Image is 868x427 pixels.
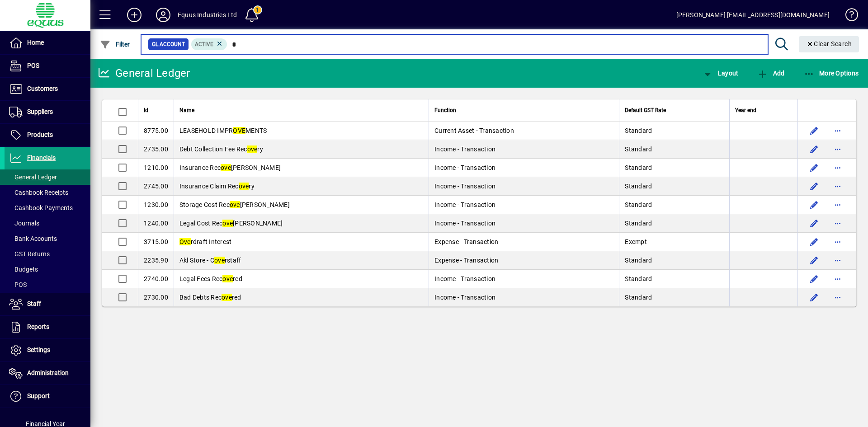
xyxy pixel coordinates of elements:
[27,346,50,353] span: Settings
[144,294,168,301] span: 2730.00
[700,65,741,81] button: Layout
[625,294,652,301] span: Standard
[830,197,845,212] button: More options
[5,262,90,277] a: Budgets
[625,220,652,227] span: Standard
[434,164,495,171] span: Income - Transaction
[179,238,232,245] span: rdraft Interest
[144,183,168,190] span: 2745.00
[5,246,90,262] a: GST Returns
[434,183,495,190] span: Income - Transaction
[799,36,859,52] button: Clear
[179,294,241,301] span: Bad Debts Rec red
[27,392,50,399] span: Support
[27,154,56,161] span: Financials
[693,65,748,81] app-page-header-button: View chart layout
[676,8,830,22] div: [PERSON_NAME] [EMAIL_ADDRESS][DOMAIN_NAME]
[144,145,168,153] span: 2735.00
[5,200,90,216] a: Cashbook Payments
[27,85,58,92] span: Customers
[625,238,647,245] span: Exempt
[434,275,495,282] span: Income - Transaction
[144,105,148,115] span: Id
[27,369,69,376] span: Administration
[434,145,495,153] span: Income - Transaction
[625,105,666,115] span: Default GST Rate
[233,127,245,134] em: OVE
[625,145,652,153] span: Standard
[625,127,652,134] span: Standard
[625,183,652,190] span: Standard
[806,40,852,47] span: Clear Search
[214,257,225,264] em: ove
[807,197,821,212] button: Edit
[5,124,90,146] a: Products
[5,55,90,77] a: POS
[5,78,90,100] a: Customers
[830,290,845,305] button: More options
[5,231,90,246] a: Bank Accounts
[195,41,213,47] span: Active
[807,142,821,156] button: Edit
[144,105,168,115] div: Id
[9,266,38,273] span: Budgets
[179,105,423,115] div: Name
[149,7,178,23] button: Profile
[434,238,498,245] span: Expense - Transaction
[5,32,90,54] a: Home
[434,127,514,134] span: Current Asset - Transaction
[625,257,652,264] span: Standard
[625,201,652,208] span: Standard
[5,101,90,123] a: Suppliers
[98,36,132,52] button: Filter
[807,179,821,193] button: Edit
[5,277,90,292] a: POS
[9,174,57,181] span: General Ledger
[830,253,845,267] button: More options
[179,275,242,282] span: Legal Fees Rec red
[27,323,49,330] span: Reports
[222,275,233,282] em: ove
[434,105,456,115] span: Function
[5,216,90,231] a: Journals
[5,185,90,200] a: Cashbook Receipts
[179,145,263,153] span: Debt Collection Fee Rec ry
[625,164,652,171] span: Standard
[804,70,859,77] span: More Options
[5,169,90,185] a: General Ledger
[178,8,237,22] div: Equus Industries Ltd
[239,183,249,190] em: ove
[247,145,258,153] em: ove
[179,238,191,245] em: Ove
[179,257,241,264] span: Akl Store - C rstaff
[100,41,130,48] span: Filter
[830,123,845,138] button: More options
[144,201,168,208] span: 1230.00
[434,294,495,301] span: Income - Transaction
[807,272,821,286] button: Edit
[27,300,41,307] span: Staff
[179,105,194,115] span: Name
[830,272,845,286] button: More options
[9,220,39,227] span: Journals
[179,183,255,190] span: Insurance Claim Rec ry
[144,238,168,245] span: 3715.00
[625,275,652,282] span: Standard
[144,164,168,171] span: 1210.00
[434,257,498,264] span: Expense - Transaction
[9,235,57,242] span: Bank Accounts
[807,235,821,249] button: Edit
[221,164,231,171] em: ove
[9,250,50,258] span: GST Returns
[807,216,821,230] button: Edit
[5,316,90,338] a: Reports
[5,385,90,408] a: Support
[830,235,845,249] button: More options
[179,201,290,208] span: Storage Cost Rec [PERSON_NAME]
[120,7,149,23] button: Add
[222,294,232,301] em: ove
[230,201,240,208] em: ove
[144,275,168,282] span: 2740.00
[152,40,185,49] span: GL Account
[9,204,73,211] span: Cashbook Payments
